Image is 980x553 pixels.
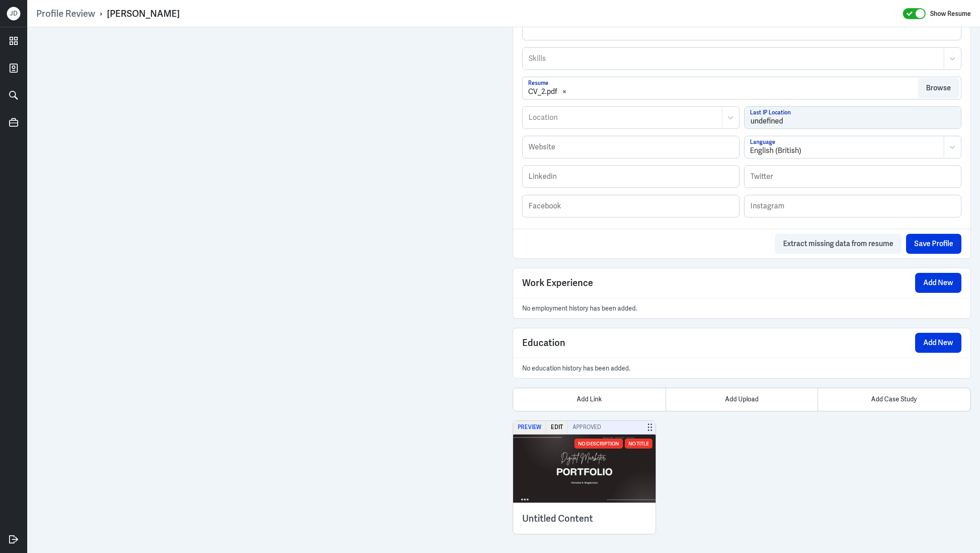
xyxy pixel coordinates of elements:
p: No employment history has been added. [522,303,961,314]
button: Add New [915,273,961,293]
button: Add New [915,333,961,353]
h3: Untitled Content [522,512,647,525]
button: Extract missing data from resume [775,234,902,254]
input: Instagram [745,195,961,217]
button: Preview [513,421,546,434]
div: J D [7,7,20,20]
div: Add Upload [666,388,818,411]
input: Facebook [523,195,739,217]
input: Website [523,136,739,158]
iframe: https://ppcdn.hiredigital.com/register/9ef64234/resumes/549850924/CV_2.pdf?Expires=1755020188&Sig... [36,36,495,544]
p: No education history has been added. [522,363,961,374]
div: Add Link [513,388,666,411]
label: Show Resume [930,8,971,20]
a: Profile Review [36,8,95,20]
p: › [95,8,107,20]
span: Education [522,336,565,350]
button: Save Profile [906,234,961,254]
button: Browse [918,78,959,98]
div: CV_2.pdf [528,86,557,97]
span: Work Experience [522,276,593,290]
div: Add Case Study [818,388,970,411]
input: Twitter [745,166,961,188]
input: Linkedin [523,166,739,188]
span: Approved [568,421,606,434]
div: [PERSON_NAME] [107,8,180,20]
input: Last IP Location [745,107,961,128]
div: No Title [625,439,653,449]
button: Edit [546,421,568,434]
div: No Description [574,439,622,449]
